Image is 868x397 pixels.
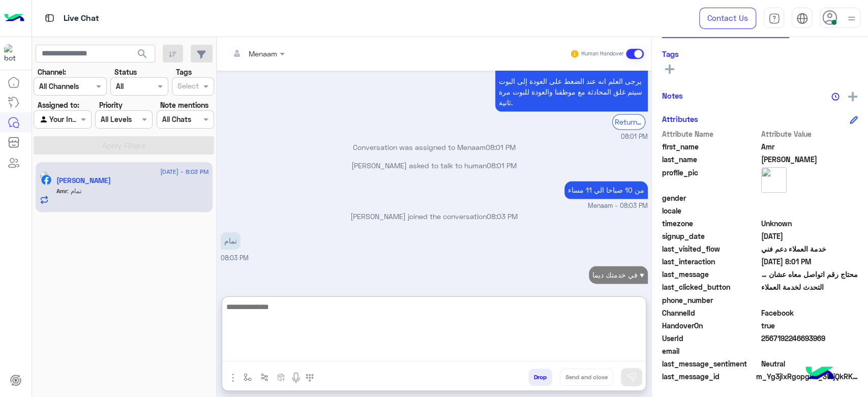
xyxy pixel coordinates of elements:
button: select flow [240,369,256,385]
img: hulul-logo.png [802,356,837,392]
span: محتاج رقم اتواصل معاه عشان عندى مشكلة [761,269,858,280]
span: 2567192246693969 [761,333,858,344]
span: UserId [662,333,759,344]
span: Attribute Value [761,129,858,139]
p: [PERSON_NAME] joined the conversation [221,211,648,222]
img: picture [40,171,49,180]
div: Select [176,80,199,94]
h5: Amr Salah [56,176,111,185]
span: Salah [761,154,858,165]
span: Menaam - 08:03 PM [588,201,648,211]
p: 10/9/2025, 9:04 PM [589,266,647,284]
span: Amr [761,141,858,152]
span: last_message_id [662,371,754,382]
span: last_clicked_button [662,282,759,292]
span: search [136,48,148,60]
button: Trigger scenario [256,369,273,385]
img: Facebook [41,175,51,185]
p: 10/9/2025, 8:01 PM [495,51,648,111]
span: first_name [662,141,759,152]
span: gender [662,193,759,203]
span: 0 [761,358,858,369]
a: Contact Us [699,8,756,29]
span: Attribute Name [662,129,759,139]
img: send message [626,372,637,382]
img: tab [796,13,808,24]
small: Human Handover [581,50,624,58]
button: Apply Filters [34,136,214,155]
span: phone_number [662,295,759,306]
span: last_message_sentiment [662,358,759,369]
span: ChannelId [662,308,759,318]
span: null [761,205,858,216]
img: make a call [306,374,314,382]
span: null [761,295,858,306]
img: add [848,92,857,101]
span: 2025-09-06T11:34:18.479Z [761,231,858,241]
button: Drop [528,369,552,386]
span: [DATE] - 8:03 PM [160,167,208,176]
label: Channel: [38,67,66,77]
div: Return to Bot [612,114,645,130]
span: profile_pic [662,167,759,191]
button: Send and close [560,369,613,386]
h6: Attributes [662,114,698,124]
img: picture [761,167,787,193]
p: Live Chat [64,12,99,25]
img: create order [277,373,285,381]
label: Status [114,67,137,77]
span: 08:01 PM [487,161,517,170]
h6: Tags [662,49,858,58]
span: 0 [761,308,858,318]
img: send attachment [227,372,239,384]
span: Unknown [761,218,858,229]
p: Conversation was assigned to Menaam [221,142,648,152]
span: التحدث لخدمة العملاء [761,282,858,292]
img: profile [845,12,858,25]
span: null [761,193,858,203]
span: 2025-09-10T17:01:47.276Z [761,256,858,267]
span: true [761,320,858,331]
p: 10/9/2025, 8:03 PM [221,232,241,250]
span: timezone [662,218,759,229]
span: locale [662,205,759,216]
img: tab [768,13,780,24]
p: 10/9/2025, 8:03 PM [564,181,648,199]
span: last_visited_flow [662,243,759,254]
span: 08:03 PM [221,254,249,262]
a: tab [764,8,784,29]
img: send voice note [290,372,302,384]
span: Amr [56,187,67,195]
span: signup_date [662,231,759,241]
label: Note mentions [160,100,208,110]
h6: Notes [662,91,683,100]
img: Trigger scenario [260,373,268,381]
label: Priority [99,100,123,110]
img: 713415422032625 [4,44,22,63]
span: 08:03 PM [487,212,518,221]
img: Logo [4,8,24,29]
span: last_name [662,154,759,165]
span: last_message [662,269,759,280]
label: Tags [176,67,192,77]
img: notes [831,93,840,101]
img: select flow [244,373,252,381]
span: m_Yg3jIxRgopgH2_3WjQkRKf_LlIooMwgKk3xT3p_mmJLMV2jEjU7ZKLrnjy8qTlVlUtJEkCdWlrXfk3ADnLFxmA [756,371,858,382]
p: [PERSON_NAME] asked to talk to human [221,160,648,171]
span: 08:01 PM [621,132,648,142]
span: email [662,346,759,356]
span: 08:01 PM [486,143,516,151]
button: create order [273,369,290,385]
span: last_interaction [662,256,759,267]
span: HandoverOn [662,320,759,331]
span: null [761,346,858,356]
button: search [130,45,155,67]
img: tab [43,12,56,24]
label: Assigned to: [38,100,79,110]
span: خدمة العملاء دعم فني [761,243,858,254]
span: تمام [67,187,81,195]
